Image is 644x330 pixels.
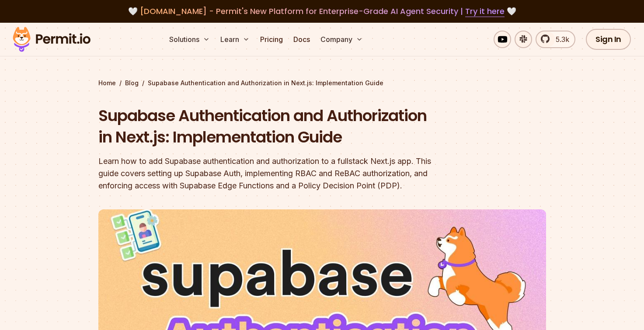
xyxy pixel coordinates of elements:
h1: Supabase Authentication and Authorization in Next.js: Implementation Guide [98,105,434,148]
button: Company [317,31,366,48]
a: Pricing [257,31,286,48]
span: [DOMAIN_NAME] - Permit's New Platform for Enterprise-Grade AI Agent Security | [140,6,505,17]
a: Docs [290,31,313,48]
img: Permit logo [9,24,94,54]
button: Solutions [166,31,213,48]
div: / / [98,79,546,87]
a: 5.3k [536,31,575,48]
a: Try it here [465,6,505,17]
span: 5.3k [550,34,569,45]
a: Blog [125,79,139,87]
div: Learn how to add Supabase authentication and authorization to a fullstack Next.js app. This guide... [98,155,434,192]
a: Sign In [586,29,631,50]
button: Learn [217,31,253,48]
div: 🤍 🤍 [21,5,623,17]
a: Home [98,79,116,87]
